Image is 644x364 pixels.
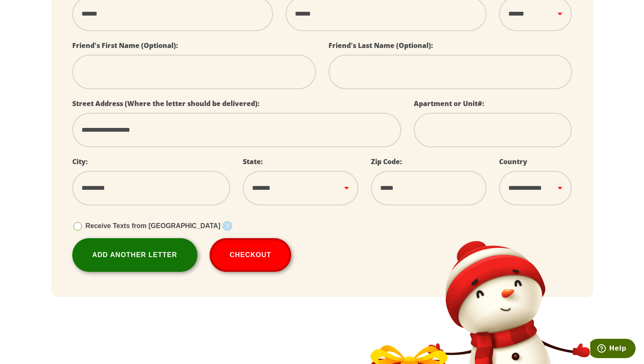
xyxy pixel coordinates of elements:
label: Friend's Last Name (Optional): [329,41,433,50]
label: Country [499,157,527,166]
label: Zip Code: [371,157,402,166]
iframe: Opens a widget where you can find more information [590,339,636,360]
label: Friend's First Name (Optional): [72,41,178,50]
a: Add Another Letter [72,238,197,272]
label: State: [243,157,263,166]
label: City: [72,157,88,166]
button: Checkout [210,238,292,272]
span: Receive Texts from [GEOGRAPHIC_DATA] [86,222,221,229]
label: Apartment or Unit#: [414,99,484,108]
label: Street Address (Where the letter should be delivered): [72,99,260,108]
